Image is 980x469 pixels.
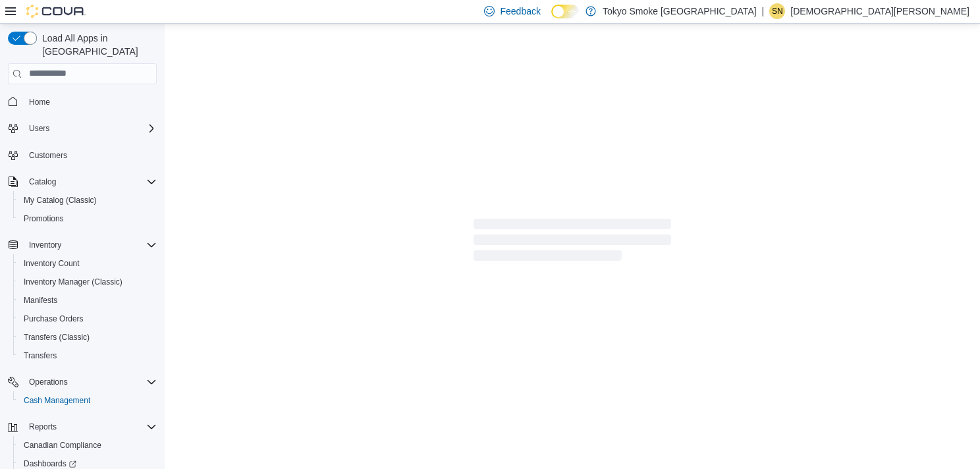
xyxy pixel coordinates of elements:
[18,348,157,364] span: Transfers
[18,292,63,308] a: Manifests
[18,256,85,271] a: Inventory Count
[26,5,86,18] img: Cova
[13,310,162,328] button: Purchase Orders
[24,94,157,110] span: Home
[24,277,122,287] span: Inventory Manager (Classic)
[24,332,90,343] span: Transfers (Classic)
[13,328,162,346] button: Transfers (Classic)
[24,121,55,136] button: Users
[24,350,57,361] span: Transfers
[29,177,56,187] span: Catalog
[24,121,157,136] span: Users
[18,292,157,308] span: Manifests
[37,32,157,58] span: Load All Apps in [GEOGRAPHIC_DATA]
[18,311,89,327] a: Purchase Orders
[551,18,552,19] span: Dark Mode
[762,3,765,19] p: |
[18,274,157,290] span: Inventory Manager (Classic)
[13,191,162,209] button: My Catalog (Classic)
[18,211,69,227] a: Promotions
[3,173,162,191] button: Catalog
[18,393,157,408] span: Cash Management
[18,329,157,345] span: Transfers (Classic)
[13,209,162,228] button: Promotions
[29,240,61,250] span: Inventory
[24,395,90,406] span: Cash Management
[29,422,57,432] span: Reports
[603,3,757,19] p: Tokyo Smoke [GEOGRAPHIC_DATA]
[13,436,162,455] button: Canadian Compliance
[3,236,162,254] button: Inventory
[772,3,783,19] span: SN
[24,440,101,451] span: Canadian Compliance
[3,146,162,165] button: Customers
[18,329,95,345] a: Transfers (Classic)
[13,391,162,410] button: Cash Management
[24,237,67,253] button: Inventory
[24,148,72,163] a: Customers
[29,377,68,387] span: Operations
[18,274,128,290] a: Inventory Manager (Classic)
[500,5,540,18] span: Feedback
[3,119,162,138] button: Users
[13,254,162,273] button: Inventory Count
[24,374,157,390] span: Operations
[18,211,157,227] span: Promotions
[474,221,671,263] span: Loading
[24,458,76,469] span: Dashboards
[18,256,157,271] span: Inventory Count
[3,373,162,391] button: Operations
[13,273,162,291] button: Inventory Manager (Classic)
[24,237,157,253] span: Inventory
[24,174,157,190] span: Catalog
[29,97,50,107] span: Home
[24,213,64,224] span: Promotions
[24,174,61,190] button: Catalog
[18,393,95,408] a: Cash Management
[24,419,62,435] button: Reports
[24,374,73,390] button: Operations
[18,311,157,327] span: Purchase Orders
[13,346,162,365] button: Transfers
[18,192,157,208] span: My Catalog (Classic)
[18,192,102,208] a: My Catalog (Classic)
[790,3,969,19] p: [DEMOGRAPHIC_DATA][PERSON_NAME]
[3,92,162,111] button: Home
[24,258,80,269] span: Inventory Count
[24,94,55,110] a: Home
[24,195,97,206] span: My Catalog (Classic)
[29,150,67,161] span: Customers
[24,147,157,163] span: Customers
[18,348,62,364] a: Transfers
[18,437,107,453] a: Canadian Compliance
[24,419,157,435] span: Reports
[18,437,157,453] span: Canadian Compliance
[13,291,162,310] button: Manifests
[769,3,785,19] div: Shiran Norbert
[24,314,84,324] span: Purchase Orders
[551,5,579,18] input: Dark Mode
[3,418,162,436] button: Reports
[24,295,57,306] span: Manifests
[29,123,49,134] span: Users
